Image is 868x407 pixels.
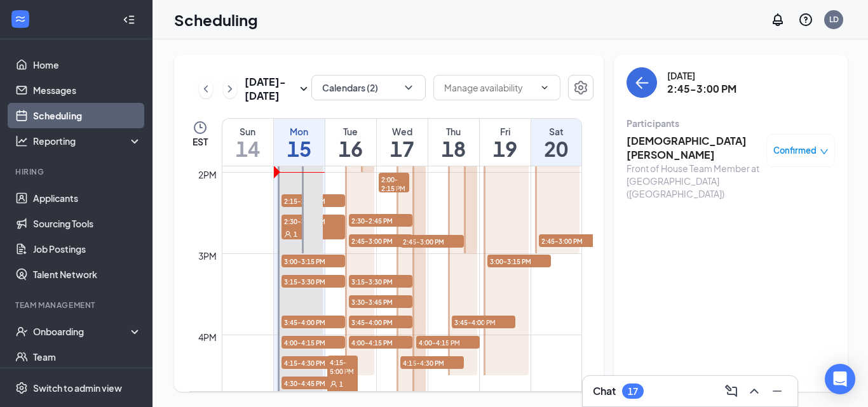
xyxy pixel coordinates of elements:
[480,119,531,166] a: September 19, 2025
[428,119,479,166] a: September 18, 2025
[14,13,27,25] svg: WorkstreamLogo
[349,214,412,227] span: 2:30-2:45 PM
[200,81,212,97] svg: ChevronLeft
[281,255,345,267] span: 3:00-3:15 PM
[747,384,762,399] svg: ChevronUp
[284,230,292,238] svg: User
[349,275,412,288] span: 3:15-3:30 PM
[33,344,142,370] a: Team
[798,12,813,27] svg: QuestionInfo
[667,69,736,82] div: [DATE]
[281,316,345,328] span: 3:45-4:00 PM
[33,236,142,262] a: Job Postings
[15,166,139,177] div: Hiring
[400,235,464,248] span: 2:45-3:00 PM
[199,79,213,98] button: ChevronLeft
[296,81,311,97] svg: SmallChevronDown
[480,125,531,138] div: Fri
[33,185,142,211] a: Applicants
[379,173,410,194] span: 2:00-2:15 PM
[223,79,237,98] button: ChevronRight
[627,67,657,98] button: back-button
[222,138,273,159] h1: 14
[667,82,736,96] h3: 2:45-3:00 PM
[825,364,855,394] div: Open Intercom Messenger
[281,215,345,227] span: 2:30-3:00 PM
[15,382,28,394] svg: Settings
[274,138,325,159] h1: 15
[349,234,412,247] span: 2:45-3:00 PM
[349,316,412,328] span: 3:45-4:00 PM
[400,356,464,369] span: 4:15-4:30 PM
[531,119,582,166] a: September 20, 2025
[281,377,345,389] span: 4:30-4:45 PM
[568,75,593,100] button: Settings
[820,147,829,156] span: down
[311,75,426,100] button: Calendars (2)ChevronDown
[15,135,28,147] svg: Analysis
[773,144,817,157] span: Confirmed
[33,382,122,394] div: Switch to admin view
[377,119,428,166] a: September 17, 2025
[627,162,760,200] div: Front of House Team Member at [GEOGRAPHIC_DATA] ([GEOGRAPHIC_DATA])
[33,211,142,236] a: Sourcing Tools
[33,135,142,147] div: Reporting
[487,255,551,267] span: 3:00-3:15 PM
[627,117,835,130] div: Participants
[770,12,785,27] svg: Notifications
[480,138,531,159] h1: 19
[15,325,28,338] svg: UserCheck
[193,135,208,148] span: EST
[402,81,415,94] svg: ChevronDown
[33,77,142,103] a: Messages
[33,262,142,287] a: Talent Network
[724,384,739,399] svg: ComposeMessage
[593,384,616,398] h3: Chat
[196,330,219,344] div: 4pm
[330,380,337,388] svg: User
[222,119,273,166] a: September 14, 2025
[294,230,297,239] span: 1
[349,295,412,308] span: 3:30-3:45 PM
[325,125,376,138] div: Tue
[416,336,480,349] span: 4:00-4:15 PM
[15,300,139,310] div: Team Management
[573,80,588,95] svg: Settings
[274,125,325,138] div: Mon
[829,14,839,25] div: LD
[222,125,273,138] div: Sun
[339,380,343,389] span: 1
[325,138,376,159] h1: 16
[721,381,742,401] button: ComposeMessage
[531,125,582,138] div: Sat
[33,52,142,77] a: Home
[281,336,345,349] span: 4:00-4:15 PM
[539,234,602,247] span: 2:45-3:00 PM
[325,119,376,166] a: September 16, 2025
[428,125,479,138] div: Thu
[274,119,325,166] a: September 15, 2025
[123,13,135,26] svg: Collapse
[744,381,764,401] button: ChevronUp
[770,384,785,399] svg: Minimize
[628,386,638,397] div: 17
[174,9,258,30] h1: Scheduling
[627,134,760,162] h3: [DEMOGRAPHIC_DATA][PERSON_NAME]
[428,138,479,159] h1: 18
[33,325,131,338] div: Onboarding
[196,249,219,263] div: 3pm
[377,125,428,138] div: Wed
[33,103,142,128] a: Scheduling
[634,75,649,90] svg: ArrowLeft
[245,75,296,103] h3: [DATE] - [DATE]
[224,81,236,97] svg: ChevronRight
[377,138,428,159] h1: 17
[444,81,534,95] input: Manage availability
[568,75,593,103] a: Settings
[196,168,219,182] div: 2pm
[539,83,550,93] svg: ChevronDown
[281,194,345,207] span: 2:15-2:30 PM
[281,275,345,288] span: 3:15-3:30 PM
[452,316,515,328] span: 3:45-4:00 PM
[281,356,345,369] span: 4:15-4:30 PM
